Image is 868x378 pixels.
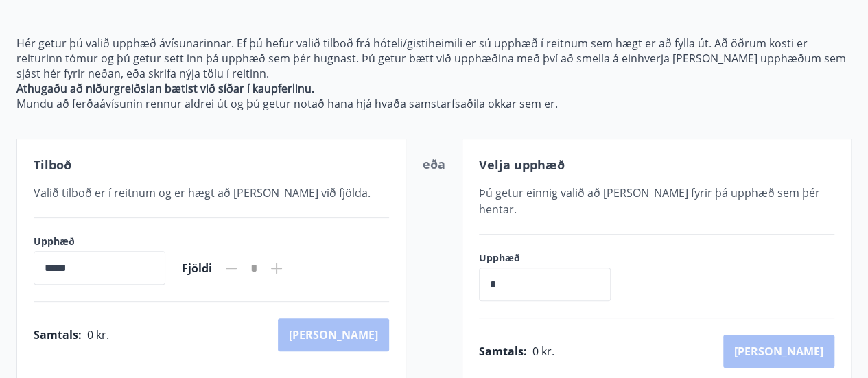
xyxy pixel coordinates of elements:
[16,36,852,81] p: Hér getur þú valið upphæð ávísunarinnar. Ef þú hefur valið tilboð frá hóteli/gistiheimili er sú u...
[34,327,82,342] span: Samtals :
[479,185,820,217] span: Þú getur einnig valið að [PERSON_NAME] fyrir þá upphæð sem þér hentar.
[34,156,71,173] span: Tilboð
[34,185,371,200] span: Valið tilboð er í reitnum og er hægt að [PERSON_NAME] við fjölda.
[479,344,527,359] span: Samtals :
[87,327,109,342] span: 0 kr.
[423,156,445,172] span: eða
[532,344,554,359] span: 0 kr.
[479,156,565,173] span: Velja upphæð
[34,235,165,248] label: Upphæð
[16,96,852,111] p: Mundu að ferðaávísunin rennur aldrei út og þú getur notað hana hjá hvaða samstarfsaðila okkar sem...
[479,251,624,265] label: Upphæð
[182,261,212,276] span: Fjöldi
[16,81,314,96] strong: Athugaðu að niðurgreiðslan bætist við síðar í kaupferlinu.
